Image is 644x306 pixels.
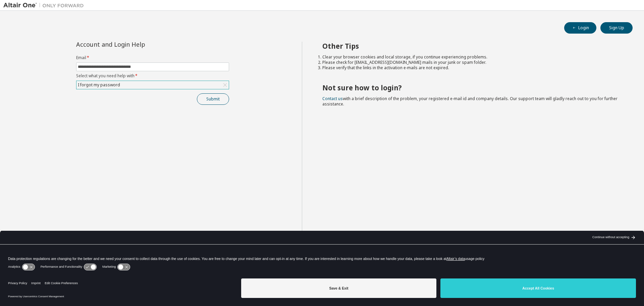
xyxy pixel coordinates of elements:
a: Contact us [322,96,343,101]
img: Altair One [3,2,87,9]
li: Clear your browser cookies and local storage, if you continue experiencing problems. [322,54,621,60]
div: I forgot my password [77,81,121,89]
button: Submit [197,93,229,105]
h2: Not sure how to login? [322,83,621,92]
li: Please verify that the links in the activation e-mails are not expired. [322,65,621,71]
label: Email [76,55,229,60]
li: Please check for [EMAIL_ADDRESS][DOMAIN_NAME] mails in your junk or spam folder. [322,60,621,65]
label: Select what you need help with [76,73,229,79]
span: with a brief description of the problem, your registered e-mail id and company details. Our suppo... [322,96,618,107]
div: Account and Login Help [76,42,199,47]
button: Login [564,22,596,34]
button: Sign Up [600,22,633,34]
h2: Other Tips [322,42,621,50]
div: I forgot my password [76,81,229,89]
